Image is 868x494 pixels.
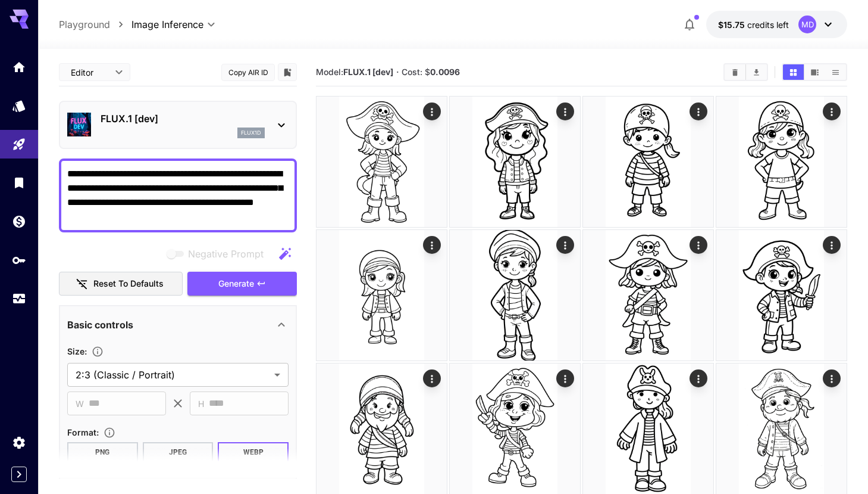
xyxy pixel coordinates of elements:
[164,246,273,261] span: Negative prompts are not compatible with the selected model.
[11,467,27,482] button: Expand sidebar
[59,17,131,32] nav: breadcrumb
[556,236,574,254] div: Actions
[59,17,110,32] a: Playground
[423,369,441,387] div: Actions
[798,15,816,33] div: MD
[343,67,393,77] b: FLUX.1 [dev]
[67,310,289,339] div: Basic controls
[556,369,574,387] div: Actions
[218,442,289,462] button: WEBP
[706,11,847,38] button: $15.75045MD
[59,272,183,296] button: Reset to defaults
[747,20,789,30] span: credits left
[825,64,846,80] button: Show media in list view
[12,60,26,74] div: Home
[583,230,713,361] img: CwAAAAAAAAAAAAAA
[583,97,713,227] img: b9rpDHW6LK8NkWHJuqt66sFNF8NhhAeUAAAAAAAAAAAAAAAAAAAA=
[76,368,270,382] span: 2:3 (Classic / Portrait)
[188,247,264,261] span: Negative Prompt
[746,64,767,80] button: Download All
[317,363,447,494] img: s9LyF2Mk7yBP2RKDha+ae+0D8PlEMfPmANuPEpAAAAAAAAAAAAAAAAAAAA
[725,64,745,80] button: Clear All
[823,236,841,254] div: Actions
[241,129,261,137] p: flux1d
[804,64,825,80] button: Show media in video view
[198,397,204,411] span: H
[450,230,580,361] img: aqwTnmtAAAAAAA=
[723,63,768,81] div: Clear AllDownload All
[317,230,447,361] img: 2IFN5s5Esfre36z2fYajlcAAAAAAAAAAAAAAAAAAAAAAAAAAAAAA==
[402,67,460,77] span: Cost: $
[716,230,847,361] img: om4s5zuN8sOUe+FpSAdpJizR67qeUarapt10qF+vu9l5zdCdFgQuwQpxE8HnXytU00f+szCjoj4OpSE6OAAAAAAAAAAA
[12,253,26,268] div: API Keys
[76,397,84,411] span: W
[143,442,214,462] button: JPEG
[690,369,707,387] div: Actions
[823,102,841,120] div: Actions
[556,102,574,120] div: Actions
[87,346,108,358] button: Adjust the dimensions of the generated image by specifying its width and height in pixels, or sel...
[783,64,804,80] button: Show media in grid view
[12,214,26,229] div: Wallet
[716,97,847,227] img: YMG964Ghvi1SUv6pNPIAAiYpUn5MEEq1upmutKWGjdwkAAAAAAAAAAAA
[218,276,254,291] span: Generate
[718,18,789,31] div: $15.75045
[823,369,841,387] div: Actions
[423,102,441,120] div: Actions
[423,236,441,254] div: Actions
[396,65,399,79] p: ·
[690,102,707,120] div: Actions
[317,97,447,227] img: YQAAAAAA
[67,346,87,356] span: Size :
[187,272,297,296] button: Generate
[71,66,108,79] span: Editor
[99,427,120,439] button: Choose the file format for the output image.
[282,65,293,79] button: Add to library
[221,64,275,81] button: Copy AIR ID
[67,107,289,143] div: FLUX.1 [dev]flux1d
[690,236,707,254] div: Actions
[450,97,580,227] img: v+08xJCI+gv0kB4lVtYw+LNNMv6GOxM8zSuHFLRIrJaBaYjrPgboDVRzHVJR2R6W5O5+P2m7H0DA3AAAAAAAAAAAAA
[12,137,26,152] div: Playground
[12,435,26,450] div: Settings
[430,67,460,77] b: 0.0096
[12,291,26,306] div: Usage
[718,20,747,30] span: $15.75
[67,427,99,437] span: Format :
[782,63,847,81] div: Show media in grid viewShow media in video viewShow media in list view
[67,442,138,462] button: PNG
[583,363,713,494] img: ULAbOnXhtknSZqg22PvRzYJCa6xmrxxCxaPHf2QgRRSbXx3s3Et1CgUleyz66euHwC7EgspzpcPiyJJoakEDfOIOiwoACqFS1...
[316,67,393,77] span: Model:
[12,175,26,190] div: Library
[12,98,26,113] div: Models
[67,318,133,332] p: Basic controls
[131,17,203,32] span: Image Inference
[101,111,265,126] p: FLUX.1 [dev]
[450,363,580,494] img: x9rYoM0N7orJoe5DB3idASMK4N3C9bVlV5dge42pfT7iAehaAAAAAAAAAAAAAAA=
[716,363,847,494] img: 17EVSiNSwGowbA5pprdjxQD4SAAAAAAAAAA==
